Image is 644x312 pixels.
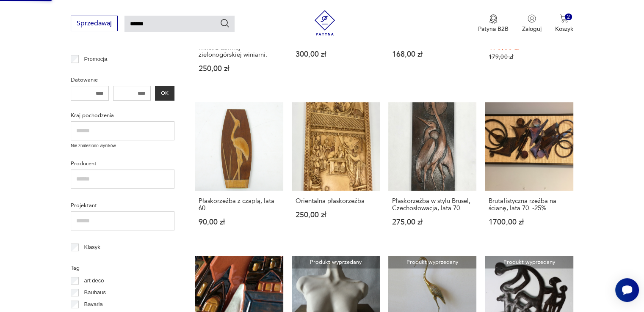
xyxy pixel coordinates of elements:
img: Ikonka użytkownika [528,14,536,23]
p: Projektant [71,201,174,210]
a: Brutalistyczna rzeźba na ścianę, lata 70. -25%Brutalistyczna rzeźba na ścianę, lata 70. -25%1700,... [485,102,573,242]
p: Patyna B2B [478,25,509,33]
p: 168,00 zł [392,51,473,58]
button: Szukaj [220,18,230,28]
h3: Orientalna płaskorzeźba [296,197,376,205]
p: Tag [71,263,174,273]
p: Producent [71,159,174,168]
p: 275,00 zł [392,219,473,226]
p: 1700,00 zł [489,219,569,226]
p: art deco [84,276,104,285]
p: 300,00 zł [296,51,376,58]
a: Orientalna płaskorzeźbaOrientalna płaskorzeźba250,00 zł [292,102,380,242]
button: Zaloguj [522,14,542,33]
div: 2 [565,14,572,21]
img: Patyna - sklep z meblami i dekoracjami vintage [312,10,337,36]
h3: Płaskorzeźba z czaplą, lata 60. [199,197,279,212]
h3: Drewniana płaskorzeźba Winomiła kosztującego wino, z dawnej zielonogórskiej winiarni. [199,30,279,58]
h3: Brutalistyczna rzeźba na ścianę, lata 70. -25% [489,197,569,212]
p: 90,00 zł [199,219,279,226]
a: Sprzedawaj [71,21,118,27]
p: Koszyk [555,25,573,33]
p: 250,00 zł [199,65,279,72]
p: Kraj pochodzenia [71,111,174,120]
button: 2Koszyk [555,14,573,33]
p: Bavaria [84,300,103,309]
button: Sprzedawaj [71,16,118,31]
a: Płaskorzeźba w stylu Brusel, Czechosłowacja, lata 70.Płaskorzeźba w stylu Brusel, Czechosłowacja,... [388,102,476,242]
img: Ikona koszyka [560,14,568,23]
p: 170,00 zł [489,44,569,51]
a: Płaskorzeźba z czaplą, lata 60.Płaskorzeźba z czaplą, lata 60.90,00 zł [195,102,283,242]
p: 250,00 zł [296,211,376,219]
button: OK [155,86,174,101]
p: 179,00 zł [489,53,569,60]
button: Patyna B2B [478,14,509,33]
p: Promocja [84,55,108,64]
iframe: Smartsupp widget button [615,278,639,302]
p: Nie znaleziono wyników [71,142,174,149]
p: Klasyk [84,243,100,252]
img: Ikona medalu [489,14,498,24]
h3: Płaskorzeźba w stylu Brusel, Czechosłowacja, lata 70. [392,197,473,212]
p: Zaloguj [522,25,542,33]
p: Bauhaus [84,288,106,297]
a: Ikona medaluPatyna B2B [478,14,509,33]
p: Datowanie [71,75,174,85]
